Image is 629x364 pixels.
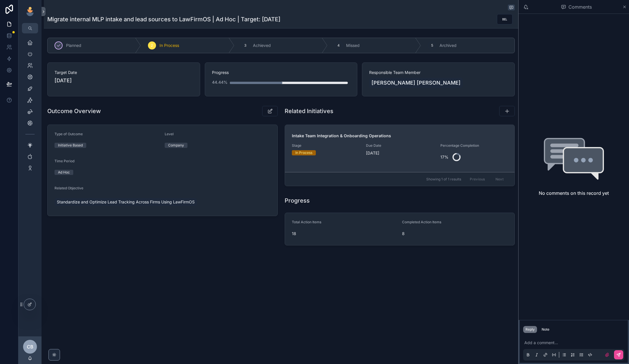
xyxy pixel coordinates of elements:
[440,143,508,148] span: Percentage Completion
[212,70,350,75] span: Progress
[285,125,515,172] a: Intake Team Integration & Onboarding OperationsStageIn ProcessDue Date[DATE]Percentage Completion17%
[292,220,321,224] span: Total Action Items
[426,177,461,182] span: Showing 1 of 1 results
[55,132,83,136] span: Type of Outcome
[55,198,197,206] a: Standardize and Optimize Lead Tracking Across Firms Using LawFirmOS
[47,15,280,23] h1: Migrate internal MLP intake and lead sources to LawFirmOS | Ad Hoc | Target: [DATE]
[66,43,81,48] span: Planned
[440,43,457,48] span: Archived
[165,132,174,136] span: Level
[542,327,549,332] div: Note
[440,151,448,163] div: 17%
[523,326,537,333] button: Reply
[47,107,101,115] h1: Outcome Overview
[151,43,153,48] span: 2
[55,70,193,75] span: Target Date
[568,3,592,10] span: Comments
[18,33,42,181] div: scrollable content
[253,43,271,48] span: Achieved
[402,231,508,237] span: 8
[292,231,397,237] span: 18
[58,170,70,175] div: Ad Hoc
[285,197,310,205] h1: Progress
[337,43,340,48] span: 4
[402,220,441,224] span: Completed Action Items
[366,143,433,148] span: Due Date
[212,77,228,88] div: 44.44%
[371,79,461,87] span: [PERSON_NAME] [PERSON_NAME]
[25,7,35,16] img: App logo
[285,107,333,115] h1: Related Initiatives
[55,77,72,85] p: [DATE]
[168,143,184,148] div: Company
[369,70,508,75] span: Responsible Team Member
[57,199,195,205] span: Standardize and Optimize Lead Tracking Across Firms Using LawFirmOS
[431,43,433,48] span: 5
[55,186,83,190] span: Related Objective
[346,43,360,48] span: Missed
[58,143,83,148] div: Initiative Based
[539,190,609,197] h2: No comments on this record yet
[292,133,391,138] strong: Intake Team Integration & Onboarding Operations
[369,78,463,88] a: [PERSON_NAME] [PERSON_NAME]
[366,150,433,156] span: [DATE]
[159,43,179,48] span: In Process
[539,326,552,333] button: Note
[292,143,359,148] span: Stage
[27,343,33,350] span: CB
[55,159,74,163] span: Time Period
[295,150,312,155] div: In Process
[244,43,246,48] span: 3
